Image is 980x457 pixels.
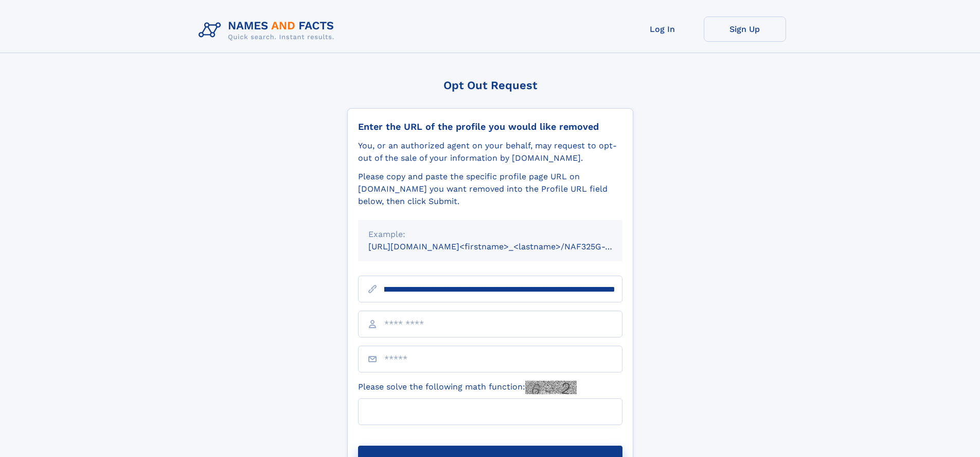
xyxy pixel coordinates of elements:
[347,79,633,92] div: Opt Out Request
[358,140,622,164] div: You, or an authorized agent on your behalf, may request to opt-out of the sale of your informatio...
[358,171,622,208] div: Please copy and paste the specific profile page URL on [DOMAIN_NAME] you want removed into the Pr...
[358,381,577,394] label: Please solve the following math function:
[194,16,343,44] img: Logo Names and Facts
[358,121,622,132] div: Enter the URL of the profile you would like removed
[704,16,786,42] a: Sign Up
[621,16,704,42] a: Log In
[368,242,642,251] small: [URL][DOMAIN_NAME]<firstname>_<lastname>/NAF325G-xxxxxxxx
[368,228,612,241] div: Example:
